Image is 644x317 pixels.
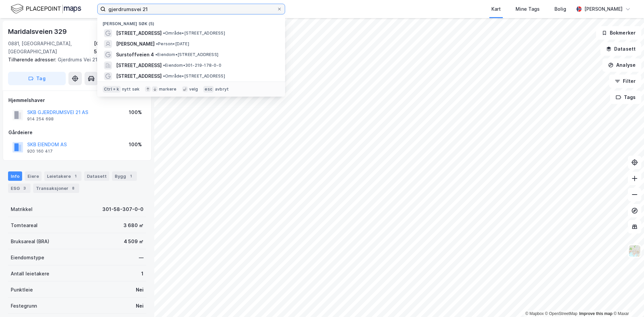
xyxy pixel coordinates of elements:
[136,286,144,294] div: Nei
[584,5,623,13] div: [PERSON_NAME]
[11,270,49,278] div: Antall leietakere
[8,96,146,104] div: Hjemmelshaver
[129,141,142,149] div: 100%
[596,26,641,40] button: Bokmerker
[491,5,501,13] div: Kart
[610,285,644,317] div: Kontrollprogram for chat
[215,87,229,92] div: avbryt
[163,73,225,79] span: Område • [STREET_ADDRESS]
[102,205,144,213] div: 301-58-307-0-0
[27,149,53,154] div: 920 160 417
[94,40,146,56] div: [GEOGRAPHIC_DATA], 58/307
[8,128,146,137] div: Gårdeiere
[156,41,158,46] span: •
[27,116,54,122] div: 914 254 698
[8,183,31,193] div: ESG
[116,72,162,80] span: [STREET_ADDRESS]
[97,16,285,28] div: [PERSON_NAME] søk (5)
[609,74,641,88] button: Filter
[525,311,544,316] a: Mapbox
[116,40,155,48] span: [PERSON_NAME]
[116,51,154,59] span: Surstoffveien 4
[610,285,644,317] iframe: Chat Widget
[8,171,22,181] div: Info
[579,311,612,316] a: Improve this map
[516,5,540,13] div: Mine Tags
[189,87,198,92] div: velg
[8,56,141,64] div: Gjerdrums Vei 21
[139,254,144,262] div: —
[112,171,137,181] div: Bygg
[11,286,33,294] div: Punktleie
[155,52,218,57] span: Eiendom • [STREET_ADDRESS]
[70,185,76,192] div: 8
[116,29,162,37] span: [STREET_ADDRESS]
[141,270,144,278] div: 1
[127,173,134,179] div: 1
[8,26,68,37] div: Maridalsveien 329
[554,5,566,13] div: Bolig
[610,91,641,104] button: Tags
[116,61,162,69] span: [STREET_ADDRESS]
[163,31,225,36] span: Område • [STREET_ADDRESS]
[123,221,144,229] div: 3 680 ㎡
[11,3,81,15] img: logo.f888ab2527a4732fd821a326f86c7f29.svg
[156,41,189,47] span: Person • [DATE]
[8,40,94,56] div: 0881, [GEOGRAPHIC_DATA], [GEOGRAPHIC_DATA]
[72,173,79,179] div: 1
[203,86,214,93] div: esc
[44,171,82,181] div: Leietakere
[11,237,49,246] div: Bruksareal (BRA)
[8,57,58,62] span: Tilhørende adresser:
[163,63,221,68] span: Eiendom • 301-219-178-0-0
[628,245,641,257] img: Z
[8,72,66,85] button: Tag
[136,302,144,310] div: Nei
[103,86,121,93] div: Ctrl + k
[600,42,641,56] button: Datasett
[124,237,144,246] div: 4 509 ㎡
[21,185,28,192] div: 3
[122,87,140,92] div: nytt søk
[163,73,165,78] span: •
[84,171,109,181] div: Datasett
[602,58,641,72] button: Analyse
[545,311,578,316] a: OpenStreetMap
[11,254,44,262] div: Eiendomstype
[25,171,42,181] div: Eiere
[163,63,165,68] span: •
[163,31,165,36] span: •
[11,221,38,229] div: Tomteareal
[159,87,176,92] div: markere
[11,302,37,310] div: Festegrunn
[11,205,33,213] div: Matrikkel
[33,183,79,193] div: Transaksjoner
[155,52,157,57] span: •
[129,108,142,116] div: 100%
[106,4,277,14] input: Søk på adresse, matrikkel, gårdeiere, leietakere eller personer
